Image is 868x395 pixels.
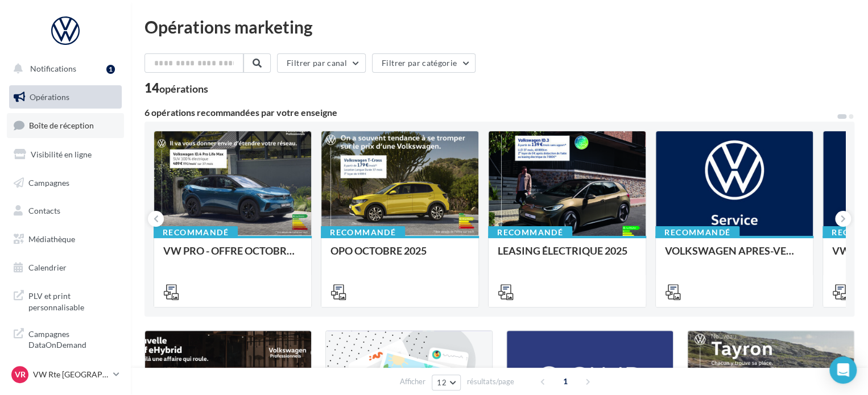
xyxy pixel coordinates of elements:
[7,113,124,138] a: Boîte de réception
[30,92,69,102] span: Opérations
[106,65,115,74] div: 1
[33,369,109,380] p: VW Rte [GEOGRAPHIC_DATA]
[28,288,117,313] span: PLV et print personnalisable
[7,199,124,223] a: Contacts
[400,376,425,387] span: Afficher
[655,226,739,239] div: Recommandé
[29,120,94,130] span: Boîte de réception
[665,245,804,268] div: VOLKSWAGEN APRES-VENTE
[144,18,854,35] div: Opérations marketing
[467,376,514,387] span: résultats/page
[437,378,447,387] span: 12
[159,84,208,94] div: opérations
[829,356,857,384] div: Open Intercom Messenger
[330,245,469,268] div: OPO OCTOBRE 2025
[7,85,124,109] a: Opérations
[9,364,122,385] a: VR VW Rte [GEOGRAPHIC_DATA]
[321,226,405,239] div: Recommandé
[7,322,124,355] a: Campagnes DataOnDemand
[28,234,75,244] span: Médiathèque
[372,53,476,73] button: Filtrer par catégorie
[498,245,636,268] div: LEASING ÉLECTRIQUE 2025
[7,143,124,167] a: Visibilité en ligne
[30,64,76,73] span: Notifications
[28,206,60,215] span: Contacts
[488,226,572,239] div: Recommandé
[31,149,92,159] span: Visibilité en ligne
[28,263,67,272] span: Calendrier
[7,256,124,280] a: Calendrier
[556,372,574,390] span: 1
[432,375,461,390] button: 12
[7,171,124,195] a: Campagnes
[144,108,836,117] div: 6 opérations recommandées par votre enseigne
[7,284,124,317] a: PLV et print personnalisable
[7,227,124,251] a: Médiathèque
[277,53,366,73] button: Filtrer par canal
[28,326,117,351] span: Campagnes DataOnDemand
[144,82,208,94] div: 14
[7,57,119,81] button: Notifications 1
[15,369,26,380] span: VR
[28,177,69,187] span: Campagnes
[154,226,238,239] div: Recommandé
[163,245,302,268] div: VW PRO - OFFRE OCTOBRE 25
